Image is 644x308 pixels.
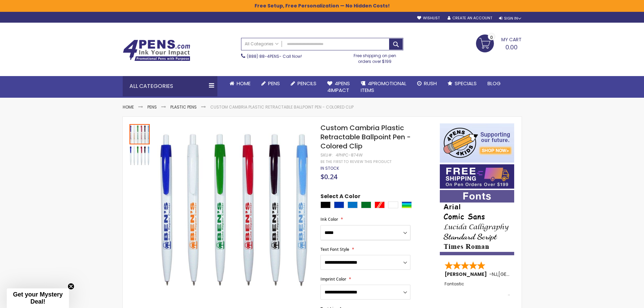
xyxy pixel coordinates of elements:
a: Home [224,76,256,91]
img: Free shipping on orders over $199 [440,164,514,189]
a: Pens [256,76,285,91]
a: 0.00 0 [476,34,522,51]
div: Assorted [402,202,412,208]
img: Custom Cambria Plastic Retractable Ballpoint Pen - Colored Clip [157,133,312,288]
div: Get your Mystery Deal!Close teaser [7,288,69,308]
div: Black [320,202,331,208]
li: Custom Cambria Plastic Retractable Ballpoint Pen - Colored Clip [210,104,354,110]
div: Green [361,202,371,208]
a: 4Pens4impact [322,76,355,98]
a: 4PROMOTIONALITEMS [355,76,412,98]
span: Rush [424,80,437,87]
span: Pencils [297,80,316,87]
div: Free shipping on pen orders over $199 [347,50,403,64]
img: 4Pens Custom Pens and Promotional Products [123,40,190,61]
a: Be the first to review this product [320,159,391,164]
a: Pens [147,104,157,110]
strong: SKU [320,152,333,158]
span: Blog [487,80,501,87]
div: Fantastic [445,282,510,296]
a: Create an Account [448,16,492,21]
button: Close teaser [68,283,74,290]
span: Ink Color [320,216,338,222]
div: Custom Cambria Plastic Retractable Ballpoint Pen - Colored Clip [129,123,150,144]
span: Specials [455,80,477,87]
span: Imprint Color [320,276,346,282]
div: White [388,202,398,208]
span: Custom Cambria Plastic Retractable Ballpoint Pen - Colored Clip [320,123,411,151]
a: Pencils [285,76,322,91]
span: [PERSON_NAME] [445,271,489,278]
span: Select A Color [320,193,360,202]
a: Rush [412,76,442,91]
span: $0.24 [320,172,337,181]
span: Get your Mystery Deal! [13,291,63,305]
a: Wishlist [417,16,440,21]
div: Custom Cambria Plastic Retractable Ballpoint Pen - Colored Clip [129,144,150,165]
div: 4PHPC-874W [336,152,363,158]
a: All Categories [241,38,282,49]
a: Plastic Pens [170,104,197,110]
span: Home [237,80,251,87]
div: All Categories [123,76,217,96]
span: Pens [268,80,280,87]
img: font-personalization-examples [440,190,514,255]
div: Blue Light [348,202,358,208]
span: In stock [320,165,339,171]
div: Sign In [499,16,521,21]
span: - , [489,271,548,278]
span: All Categories [245,41,279,47]
img: 4pens 4 kids [440,123,514,163]
div: Blue [334,202,344,208]
a: Specials [442,76,482,91]
span: 4PROMOTIONAL ITEMS [361,80,406,94]
span: 4Pens 4impact [327,80,350,94]
span: 0 [490,34,493,41]
a: (888) 88-4PENS [247,53,279,59]
span: Text Font Style [320,246,349,252]
div: Availability [320,166,339,171]
a: Home [123,104,134,110]
span: 0.00 [505,43,518,51]
img: Custom Cambria Plastic Retractable Ballpoint Pen - Colored Clip [129,145,150,165]
span: - Call Now! [247,53,302,59]
a: Blog [482,76,506,91]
